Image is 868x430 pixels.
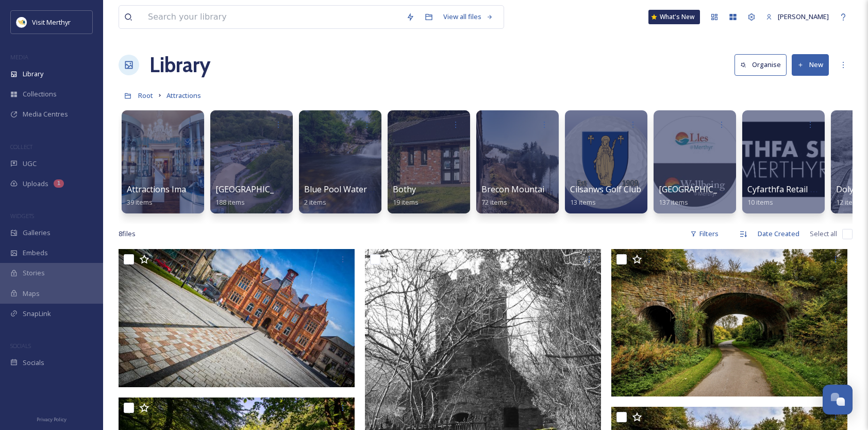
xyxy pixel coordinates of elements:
[481,184,580,195] span: Brecon Mountain Railway
[570,197,596,207] span: 13 items
[119,249,355,387] img: Red House Cymru Exterior 1.jpg
[23,179,48,189] span: Uploads
[127,197,153,207] span: 39 items
[23,358,44,368] span: Socials
[37,412,66,425] a: Privacy Policy
[659,184,742,195] span: [GEOGRAPHIC_DATA]
[127,184,318,195] span: Attractions Images 2023 for [PERSON_NAME] VW
[119,229,136,239] span: 8 file s
[166,89,201,102] a: Attractions
[747,184,828,195] span: Cyfarthfa Retail Park
[23,248,48,258] span: Embeds
[10,143,32,151] span: COLLECT
[215,197,245,207] span: 188 items
[215,185,298,207] a: [GEOGRAPHIC_DATA]188 items
[304,185,379,207] a: Blue Pool Waterfall2 items
[10,53,28,61] span: MEDIA
[747,197,773,207] span: 10 items
[304,184,379,195] span: Blue Pool Waterfall
[393,184,416,195] span: Bothy
[23,228,51,238] span: Galleries
[778,12,829,21] span: [PERSON_NAME]
[23,69,43,79] span: Library
[16,17,27,27] img: download.jpeg
[32,18,71,27] span: Visit Merthyr
[23,159,37,169] span: UGC
[761,7,834,27] a: [PERSON_NAME]
[127,185,318,207] a: Attractions Images 2023 for [PERSON_NAME] VW39 items
[23,268,45,278] span: Stories
[836,197,862,207] span: 12 items
[438,7,498,27] a: View all files
[570,184,641,195] span: Cilsanws Golf Club
[810,229,837,239] span: Select all
[481,185,580,207] a: Brecon Mountain Railway72 items
[735,54,787,75] button: Organise
[138,89,153,102] a: Root
[611,249,847,397] img: skew bridge 1.png
[23,309,51,319] span: SnapLink
[138,91,153,100] span: Root
[823,385,853,415] button: Open Chat
[10,212,34,220] span: WIDGETS
[648,10,700,24] a: What's New
[143,6,401,28] input: Search your library
[393,185,419,207] a: Bothy19 items
[747,185,828,207] a: Cyfarthfa Retail Park10 items
[37,416,66,423] span: Privacy Policy
[54,179,64,188] div: 1
[481,197,507,207] span: 72 items
[10,342,31,350] span: SOCIALS
[215,184,298,195] span: [GEOGRAPHIC_DATA]
[659,197,688,207] span: 137 items
[166,91,201,100] span: Attractions
[393,197,419,207] span: 19 items
[792,54,829,75] button: New
[753,224,805,244] div: Date Created
[23,89,57,99] span: Collections
[23,109,68,119] span: Media Centres
[570,185,641,207] a: Cilsanws Golf Club13 items
[685,224,724,244] div: Filters
[304,197,326,207] span: 2 items
[659,185,742,207] a: [GEOGRAPHIC_DATA]137 items
[149,49,210,80] a: Library
[23,289,40,299] span: Maps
